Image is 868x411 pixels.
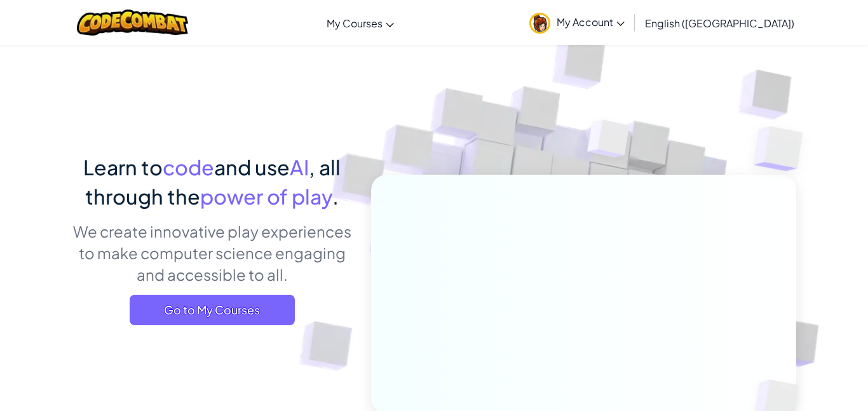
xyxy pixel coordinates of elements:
span: AI [290,154,309,180]
span: code [163,154,214,180]
a: Go to My Courses [130,295,295,325]
img: avatar [529,13,550,34]
img: CodeCombat logo [77,10,188,36]
a: My Courses [320,6,400,40]
span: My Account [557,15,625,29]
a: My Account [523,3,631,43]
span: power of play [200,184,332,209]
a: English ([GEOGRAPHIC_DATA]) [639,6,801,40]
span: Learn to [83,154,163,180]
img: Overlap cubes [564,95,655,189]
p: We create innovative play experiences to make computer science engaging and accessible to all. [72,220,352,285]
img: Overlap cubes [728,95,838,203]
span: My Courses [327,17,383,30]
span: English ([GEOGRAPHIC_DATA]) [645,17,794,30]
span: . [332,184,339,209]
span: and use [214,154,290,180]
